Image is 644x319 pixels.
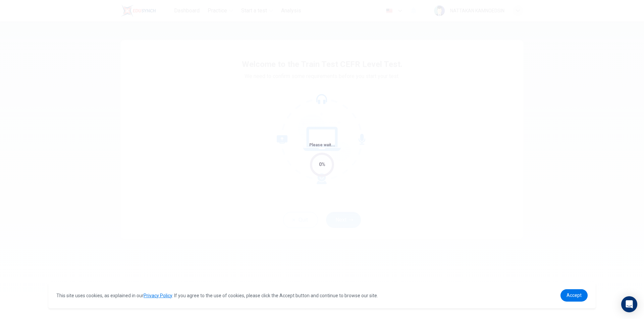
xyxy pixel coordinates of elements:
[319,161,325,168] div: 0%
[144,293,172,298] a: Privacy Policy
[309,143,335,147] span: Please wait...
[56,293,378,298] span: This site uses cookies, as explained in our . If you agree to the use of cookies, please click th...
[560,289,588,302] a: dismiss cookie message
[48,283,596,308] div: cookieconsent
[567,293,582,298] span: Accept
[621,296,637,312] div: Open Intercom Messenger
